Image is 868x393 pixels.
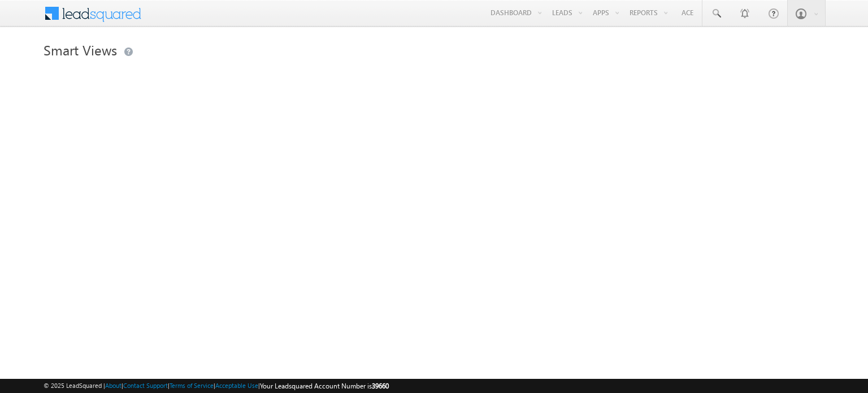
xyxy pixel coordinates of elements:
[260,382,389,390] span: Your Leadsquared Account Number is
[372,382,389,390] span: 39660
[105,382,121,389] a: About
[123,382,168,389] a: Contact Support
[44,381,389,391] span: © 2025 LeadSquared | | | | |
[170,382,214,389] a: Terms of Service
[215,382,258,389] a: Acceptable Use
[44,41,117,59] span: Smart Views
